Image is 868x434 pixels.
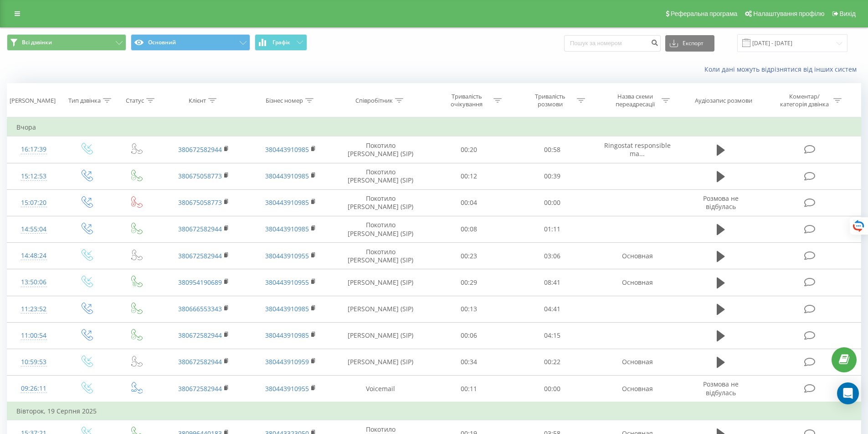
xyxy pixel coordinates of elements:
td: 00:11 [427,376,511,403]
span: Графік [272,39,290,46]
td: 08:41 [511,269,594,296]
td: 00:22 [511,349,594,375]
td: [PERSON_NAME] (SIP) [334,296,427,322]
a: 380443910985 [265,304,309,313]
input: Пошук за номером [564,35,661,52]
div: Тривалість очікування [442,93,491,108]
button: Основний [131,34,250,51]
div: Співробітник [355,97,393,105]
div: Тривалість розмови [526,93,575,108]
td: Покотило [PERSON_NAME] (SIP) [334,216,427,242]
a: 380675058773 [178,172,222,180]
td: 00:12 [427,163,511,189]
div: 09:26:11 [16,380,51,397]
div: 13:50:06 [16,273,51,291]
a: 380666553343 [178,304,222,313]
div: Статус [126,97,144,105]
td: Покотило [PERSON_NAME] (SIP) [334,136,427,163]
td: 00:00 [511,376,594,403]
a: Коли дані можуть відрізнятися вiд інших систем [704,65,861,73]
a: 380443910985 [265,225,309,233]
button: Експорт [665,35,714,52]
a: 380443910959 [265,357,309,366]
a: 380443910985 [265,198,309,207]
a: 380675058773 [178,198,222,207]
td: Вівторок, 19 Серпня 2025 [7,402,861,420]
a: 380443910955 [265,384,309,393]
a: 380954190689 [178,278,222,287]
div: 10:59:53 [16,353,51,371]
div: Клієнт [189,97,206,105]
span: Вихід [840,10,856,17]
td: Покотило [PERSON_NAME] (SIP) [334,189,427,216]
td: 00:08 [427,216,511,242]
button: Всі дзвінки [7,34,126,51]
span: Реферальна програма [671,10,738,17]
div: 14:48:24 [16,247,51,265]
button: Графік [255,34,307,51]
a: 380443910985 [265,331,309,340]
span: Налаштування профілю [753,10,824,17]
div: 11:23:52 [16,300,51,318]
td: 00:23 [427,243,511,269]
div: Назва схеми переадресації [611,93,659,108]
div: Коментар/категорія дзвінка [778,93,831,108]
td: Voicemail [334,376,427,403]
span: Розмова не відбулась [703,380,739,397]
td: [PERSON_NAME] (SIP) [334,349,427,375]
a: 380443910985 [265,172,309,180]
td: 00:06 [427,322,511,349]
td: 00:34 [427,349,511,375]
a: 380672582944 [178,145,222,154]
div: Open Intercom Messenger [837,382,859,404]
a: 380443910985 [265,145,309,154]
td: Основная [594,269,680,296]
a: 380672582944 [178,225,222,233]
td: 01:11 [511,216,594,242]
td: Основная [594,243,680,269]
a: 380443910955 [265,251,309,260]
td: Покотило [PERSON_NAME] (SIP) [334,243,427,269]
td: Основная [594,376,680,403]
a: 380672582944 [178,251,222,260]
td: [PERSON_NAME] (SIP) [334,322,427,349]
td: 00:04 [427,189,511,216]
div: 16:17:39 [16,141,51,158]
div: Аудіозапис розмови [695,97,752,105]
a: 380672582944 [178,357,222,366]
td: 00:20 [427,136,511,163]
td: 00:29 [427,269,511,296]
div: 11:00:54 [16,327,51,345]
td: Основная [594,349,680,375]
div: 15:07:20 [16,194,51,212]
a: 380672582944 [178,384,222,393]
td: 03:06 [511,243,594,269]
td: Покотило [PERSON_NAME] (SIP) [334,163,427,189]
div: [PERSON_NAME] [10,97,56,105]
div: 14:55:04 [16,220,51,238]
span: Ringostat responsible ma... [604,141,671,158]
div: Бізнес номер [266,97,303,105]
td: 04:41 [511,296,594,322]
td: 00:00 [511,189,594,216]
td: 00:13 [427,296,511,322]
a: 380443910955 [265,278,309,287]
div: Тип дзвінка [68,97,101,105]
td: 00:39 [511,163,594,189]
td: 00:58 [511,136,594,163]
span: Розмова не відбулась [703,194,739,211]
td: Вчора [7,118,861,136]
div: 15:12:53 [16,167,51,185]
a: 380672582944 [178,331,222,340]
td: [PERSON_NAME] (SIP) [334,269,427,296]
span: Всі дзвінки [22,39,52,46]
td: 04:15 [511,322,594,349]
